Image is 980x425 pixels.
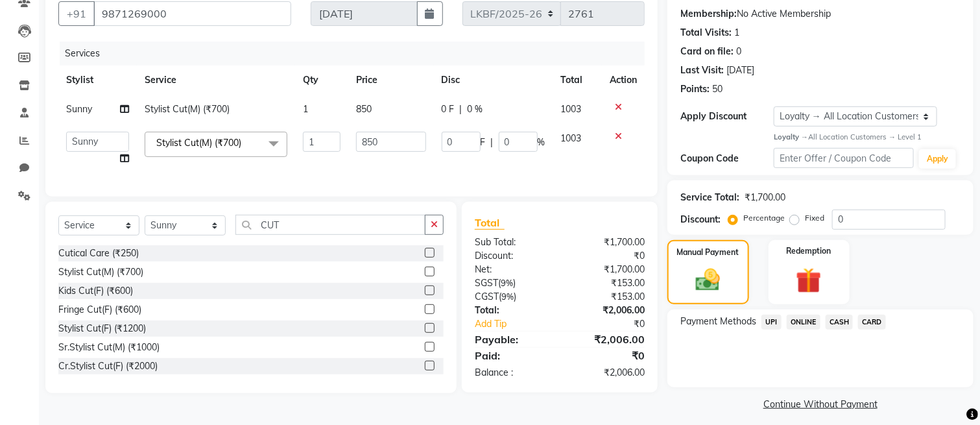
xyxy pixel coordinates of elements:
div: Paid: [465,348,560,363]
span: Stylist Cut(M) (₹700) [145,103,230,115]
span: 9% [501,291,514,302]
span: | [460,103,462,116]
div: Sub Total: [465,236,560,249]
button: Apply [919,149,956,169]
div: ₹0 [560,249,654,263]
span: UPI [761,315,782,330]
div: Total: [465,304,560,317]
div: ₹153.00 [560,276,654,290]
input: Search or Scan [235,215,425,235]
div: Stylist Cut(F) (₹1200) [58,322,146,335]
span: Total [475,216,505,230]
div: ₹2,006.00 [560,366,654,380]
div: Stylist Cut(M) (₹700) [58,265,143,279]
span: 1003 [561,132,582,144]
input: Enter Offer / Coupon Code [774,148,914,168]
span: Stylist Cut(M) (₹700) [156,137,241,149]
th: Total [553,66,602,95]
span: F [481,136,486,149]
span: % [538,136,545,149]
a: Continue Without Payment [670,398,971,411]
div: Membership: [680,7,737,21]
div: Points: [680,82,710,96]
div: No Active Membership [680,7,961,21]
span: CASH [826,315,854,330]
div: Coupon Code [680,152,774,165]
div: ₹0 [575,317,654,331]
span: 850 [356,103,372,115]
img: _gift.svg [788,265,830,297]
button: +91 [58,1,95,26]
div: ₹2,006.00 [560,304,654,317]
label: Manual Payment [677,247,739,258]
span: CGST [475,291,499,302]
div: ₹2,006.00 [560,332,654,347]
div: Kids Cut(F) (₹600) [58,284,133,298]
span: SGST [475,277,498,289]
label: Redemption [787,245,831,257]
div: [DATE] [726,64,754,77]
div: 0 [736,45,741,58]
div: 1 [734,26,739,40]
div: Cutical Care (₹250) [58,247,139,260]
span: 0 F [442,103,455,116]
div: Fringe Cut(F) (₹600) [58,303,141,317]
span: Payment Methods [680,315,756,328]
div: 50 [712,82,723,96]
div: Net: [465,263,560,276]
div: Sr.Stylist Cut(M) (₹1000) [58,341,160,354]
input: Search by Name/Mobile/Email/Code [93,1,291,26]
div: Discount: [680,213,721,226]
span: 1003 [561,103,582,115]
span: 1 [303,103,308,115]
div: Service Total: [680,191,739,204]
a: x [241,137,247,149]
th: Disc [434,66,553,95]
div: ( ) [465,276,560,290]
span: 0 % [468,103,483,116]
div: Card on file: [680,45,734,58]
th: Qty [295,66,348,95]
div: Cr.Stylist Cut(F) (₹2000) [58,359,158,373]
div: ₹153.00 [560,290,654,304]
span: 9% [501,278,513,288]
a: Add Tip [465,317,575,331]
div: ₹0 [560,348,654,363]
div: Apply Discount [680,110,774,123]
th: Stylist [58,66,137,95]
div: ( ) [465,290,560,304]
th: Action [602,66,645,95]
div: Discount: [465,249,560,263]
span: Sunny [66,103,92,115]
th: Service [137,66,295,95]
div: Balance : [465,366,560,380]
span: | [491,136,494,149]
label: Percentage [743,212,785,224]
label: Fixed [805,212,824,224]
div: Services [60,42,654,66]
span: CARD [858,315,886,330]
div: Last Visit: [680,64,724,77]
div: Total Visits: [680,26,732,40]
th: Price [348,66,434,95]
img: _cash.svg [688,266,728,294]
div: ₹1,700.00 [560,236,654,249]
div: Payable: [465,332,560,347]
span: ONLINE [787,315,820,330]
strong: Loyalty → [774,132,808,141]
div: ₹1,700.00 [560,263,654,276]
div: All Location Customers → Level 1 [774,132,961,143]
div: ₹1,700.00 [745,191,785,204]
